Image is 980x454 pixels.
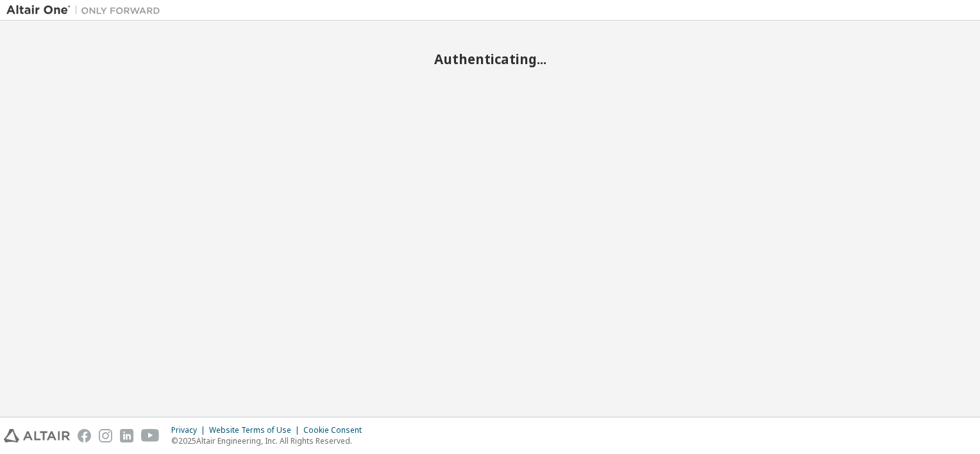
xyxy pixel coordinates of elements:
[303,425,369,435] div: Cookie Consent
[209,425,303,435] div: Website Terms of Use
[4,429,70,442] img: altair_logo.svg
[78,429,91,442] img: facebook.svg
[99,429,112,442] img: instagram.svg
[171,435,369,446] p: © 2025 Altair Engineering, Inc. All Rights Reserved.
[120,429,133,442] img: linkedin.svg
[171,425,209,435] div: Privacy
[141,429,160,442] img: youtube.svg
[6,51,974,67] h2: Authenticating...
[6,4,167,17] img: Altair One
